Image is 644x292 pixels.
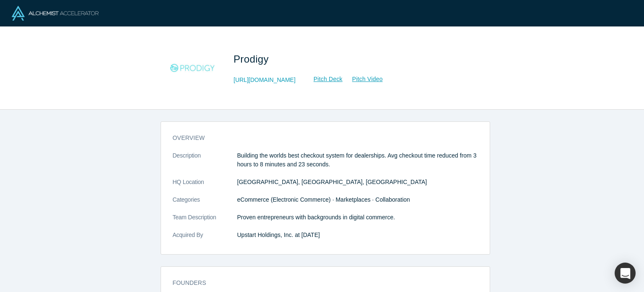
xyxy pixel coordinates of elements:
img: Alchemist Logo [12,6,99,21]
dt: Team Description [173,213,237,231]
h3: Founders [173,279,466,287]
h3: overview [173,134,466,142]
a: Pitch Deck [304,74,343,84]
p: Building the worlds best checkout system for dealerships. Avg checkout time reduced from 3 hours ... [237,151,478,169]
dt: Acquired By [173,231,237,248]
a: Pitch Video [343,74,383,84]
dt: HQ Location [173,178,237,195]
img: Prodigy's Logo [163,39,222,97]
dt: Categories [173,195,237,213]
dd: Upstart Holdings, Inc. at [DATE] [237,231,478,239]
dt: Description [173,151,237,178]
span: Prodigy [234,53,272,65]
p: Proven entrepreneurs with backgrounds in digital commerce. [237,213,478,222]
span: eCommerce (Electronic Commerce) · Marketplaces · Collaboration [237,196,410,203]
a: [URL][DOMAIN_NAME] [234,76,296,84]
dd: [GEOGRAPHIC_DATA], [GEOGRAPHIC_DATA], [GEOGRAPHIC_DATA] [237,178,478,187]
